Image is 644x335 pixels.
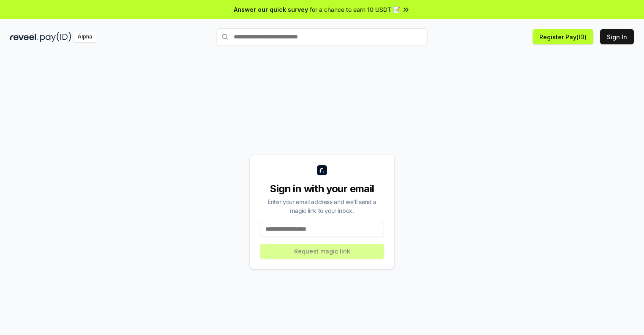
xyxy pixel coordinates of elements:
span: Answer our quick survey [234,5,308,14]
span: for a chance to earn 10 USDT 📝 [310,5,400,14]
img: reveel_dark [10,32,38,42]
img: logo_small [317,165,327,175]
button: Register Pay(ID) [533,29,593,44]
div: Enter your email address and we’ll send a magic link to your inbox. [260,197,384,215]
div: Alpha [73,32,97,42]
img: pay_id [40,32,71,42]
button: Sign In [600,29,634,44]
div: Sign in with your email [260,182,384,196]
